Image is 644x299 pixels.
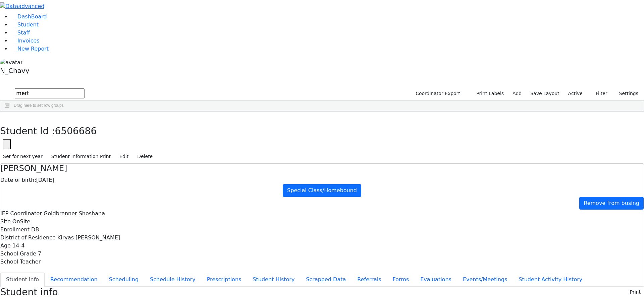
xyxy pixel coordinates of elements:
span: Kiryas [PERSON_NAME] [57,234,120,241]
input: Search [15,88,85,98]
label: Active [565,88,586,99]
span: 6506686 [55,126,97,137]
span: Goldbrenner Shoshana [44,210,105,217]
button: Schedule History [144,273,201,287]
label: IEP Coordinator [0,210,42,218]
button: Print [627,287,644,297]
label: School Grade [0,250,36,258]
span: 7 [38,250,41,257]
span: Staff [17,29,30,36]
h3: Student info [0,287,58,298]
a: Remove from busing [579,197,644,210]
label: Date of birth: [0,176,36,184]
button: Events/Meetings [457,273,513,287]
a: Invoices [11,38,40,44]
div: [DATE] [0,176,644,184]
button: Settings [610,88,641,99]
button: Evaluations [415,273,457,287]
a: Student [11,21,39,28]
button: Scrapped Data [300,273,352,287]
button: Prescriptions [201,273,247,287]
span: Student [17,21,39,28]
a: Add [509,88,525,99]
button: Print Labels [469,88,507,99]
span: Drag here to set row groups [14,103,64,108]
button: Scheduling [103,273,144,287]
a: DashBoard [11,13,47,20]
button: Save Layout [527,88,562,99]
span: OnSite [12,218,30,225]
button: Coordinator Export [411,88,463,99]
button: Filter [587,88,610,99]
button: Referrals [352,273,387,287]
button: Forms [387,273,415,287]
span: DB [31,226,39,233]
button: Edit [116,151,131,162]
span: Remove from busing [584,200,639,206]
span: 14-4 [12,242,24,249]
span: Invoices [17,38,40,44]
label: Age [0,242,11,250]
label: Enrollment [0,226,30,234]
button: Student Information Print [48,151,114,162]
button: Student History [247,273,300,287]
button: Delete [134,151,156,162]
span: DashBoard [17,13,47,20]
label: School Teacher [0,258,41,266]
label: Site [0,218,11,226]
span: New Report [17,46,49,52]
a: New Report [11,46,49,52]
button: Student Activity History [513,273,588,287]
label: District of Residence [0,234,56,242]
button: Student info [0,273,45,287]
h4: [PERSON_NAME] [0,164,644,173]
a: Staff [11,29,30,36]
a: Special Class/Homebound [283,184,361,197]
button: Recommendation [45,273,103,287]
